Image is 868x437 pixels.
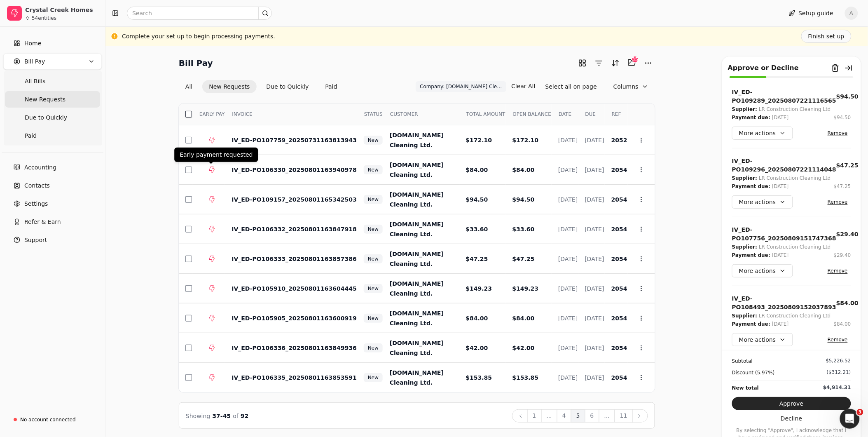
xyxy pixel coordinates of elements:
span: [DOMAIN_NAME] Cleaning Ltd. [390,340,444,356]
span: 3 [857,409,863,416]
button: $84.00 [834,320,851,328]
span: [DOMAIN_NAME] Cleaning Ltd. [390,221,444,237]
span: Bill Pay [24,57,45,66]
button: 11 [615,409,633,423]
span: [DATE] [558,256,578,262]
button: Column visibility settings [607,80,655,93]
span: [DOMAIN_NAME] Cleaning Ltd. [390,251,444,267]
a: Paid [5,127,100,144]
div: Early payment requested [174,148,258,162]
button: A [845,7,858,20]
div: $84.00 [836,299,859,308]
span: [DATE] [585,137,604,143]
iframe: Intercom live chat [840,409,860,429]
a: All Bills [5,73,100,89]
div: LR Construction Cleaning Ltd [759,174,831,182]
button: Refer & Earn [3,214,102,230]
button: $47.25 [834,182,851,190]
span: [DATE] [558,374,578,381]
span: $94.50 [512,196,535,203]
button: Sort [609,56,622,70]
span: New [368,136,379,144]
div: Payment due: [732,182,770,190]
span: New [368,285,379,292]
span: 2054 [611,256,627,262]
button: More actions [732,195,793,209]
span: $153.85 [512,374,539,381]
button: $29.40 [834,251,851,259]
button: $94.50 [836,88,859,105]
span: [DATE] [585,345,604,351]
button: 4 [557,409,571,423]
a: New Requests [5,91,100,108]
div: $47.25 [834,183,851,190]
div: LR Construction Cleaning Ltd [759,312,831,320]
div: $47.25 [836,161,859,170]
button: Batch (35) [625,56,639,69]
button: Remove [824,266,851,276]
div: Discount (5.97%) [732,369,775,377]
div: $5,226.52 [826,357,851,364]
span: EARLY PAY [199,110,225,118]
div: Supplier: [732,243,757,251]
span: 2054 [611,167,627,173]
button: Paid [319,80,344,93]
span: Accounting [24,163,56,172]
span: $172.10 [512,137,539,143]
span: REF [612,110,621,118]
span: [DATE] [585,285,604,292]
button: $29.40 [836,226,859,243]
button: Company: [DOMAIN_NAME] Cleaning Ltd. [416,81,506,92]
span: IV_ED-PO107759_20250731163813943 [232,137,357,143]
span: [DOMAIN_NAME] Cleaning Ltd. [390,162,444,178]
span: [DATE] [558,196,578,203]
span: [DOMAIN_NAME] Cleaning Ltd. [390,369,444,386]
span: New [368,196,379,203]
div: Supplier: [732,105,757,113]
span: [DOMAIN_NAME] Cleaning Ltd. [390,132,444,148]
span: [DATE] [585,226,604,233]
div: [DATE] [772,320,789,328]
button: Finish set up [801,30,852,43]
a: Contacts [3,177,102,194]
button: Approve [732,397,851,410]
span: $149.23 [512,285,539,292]
div: $4,914.31 [823,384,851,391]
span: [DATE] [558,226,578,233]
span: $84.00 [466,167,488,173]
button: All [179,80,199,93]
span: Company: [DOMAIN_NAME] Cleaning Ltd. [420,83,502,90]
span: Support [24,236,47,244]
span: 2054 [611,196,627,203]
a: Due to Quickly [5,109,100,126]
span: [DATE] [558,315,578,322]
span: [DATE] [558,345,578,351]
span: $47.25 [512,256,535,262]
div: $94.50 [834,114,851,121]
span: Contacts [24,181,50,190]
button: $84.00 [836,294,859,312]
span: [DOMAIN_NAME] Cleaning Ltd. [390,191,444,208]
div: $29.40 [836,230,859,239]
span: [DATE] [558,167,578,173]
span: $33.60 [466,226,488,233]
div: $94.50 [836,92,859,101]
span: IV_ED-PO105910_20250801163604445 [232,285,357,292]
span: $84.00 [466,315,488,322]
span: New [368,374,379,381]
span: $42.00 [466,345,488,351]
span: [DATE] [585,167,604,173]
span: STATUS [364,110,383,118]
span: New [368,344,379,352]
button: Bill Pay [3,53,102,70]
span: IV_ED-PO105905_20250801163600919 [232,315,357,322]
div: Payment due: [732,113,770,122]
span: [DATE] [585,374,604,381]
button: Remove [824,197,851,207]
span: New [368,315,379,322]
span: DATE [559,110,571,118]
div: Approve or Decline [728,63,799,73]
button: Setup guide [782,7,840,20]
